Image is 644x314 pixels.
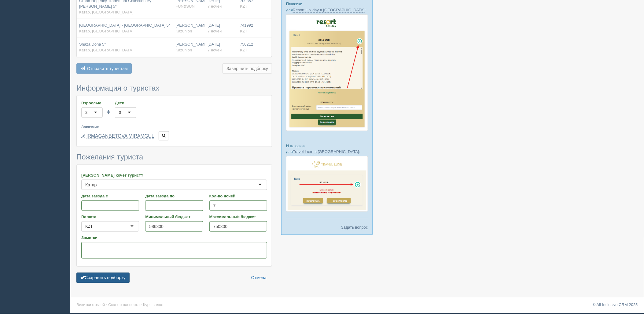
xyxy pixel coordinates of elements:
p: Плюсики для : [286,1,368,13]
div: 0 [119,110,121,116]
span: Kazunion [175,29,192,33]
h3: Информация о туристах [76,84,272,92]
span: Катар, [GEOGRAPHIC_DATA] [79,10,133,14]
span: 7 ночей [208,29,222,33]
span: Kazunion [175,48,192,52]
a: Задать вопрос [341,224,368,230]
span: [GEOGRAPHIC_DATA] - [GEOGRAPHIC_DATA] 5* [79,23,170,28]
div: Катар [85,182,97,188]
span: 7 ночей [208,48,222,52]
label: Дата заезда по [145,193,203,199]
span: KZT [240,29,248,33]
div: [DATE] [208,42,235,53]
span: KZT [240,4,248,9]
a: Отмена [247,273,270,283]
label: Кол-во ночей [209,193,267,199]
button: Отправить туристам [76,63,132,74]
span: Катар, [GEOGRAPHIC_DATA] [79,29,133,33]
label: Взрослые [81,100,103,106]
label: Валюта [81,214,139,220]
span: 741992 [240,23,253,28]
div: 2 [85,110,87,116]
input: 7-10 или 7,10,14 [209,200,267,211]
span: KZT [240,48,248,52]
span: · [106,303,107,307]
button: Завершить подборку [223,63,272,74]
div: [DATE] [208,23,235,34]
span: Shaza Doha 5* [79,42,106,47]
div: KZT [85,223,93,230]
span: FUN&SUN [175,4,195,9]
span: 7 ночей [208,4,222,9]
label: [PERSON_NAME] хочет турист? [81,172,267,178]
label: Дети [115,100,136,106]
div: [PERSON_NAME] [175,42,203,53]
label: Дата заезда с [81,193,139,199]
a: Сканер паспорта [108,303,140,307]
span: Пожелания туриста [76,153,143,161]
div: [PERSON_NAME] [175,23,203,34]
p: И плюсики для : [286,143,368,155]
a: © All-Inclusive CRM 2025 [593,303,638,307]
a: Визитки отелей [76,303,105,307]
a: Resort Holiday в [GEOGRAPHIC_DATA] [293,8,365,13]
label: Максимальный бюджет [209,214,267,220]
label: Минимальный бюджет [145,214,203,220]
a: Travel Luxe в [GEOGRAPHIC_DATA] [293,149,359,154]
span: Отправить туристам [87,66,128,71]
a: Курс валют [143,303,164,307]
label: Заметки [81,235,267,241]
button: Сохранить подборку [76,273,130,283]
img: travel-luxe-%D0%BF%D0%BE%D0%B4%D0%B1%D0%BE%D1%80%D0%BA%D0%B0-%D1%81%D1%80%D0%BC-%D0%B4%D0%BB%D1%8... [286,156,368,212]
label: Заказчик [81,124,267,130]
img: resort-holiday-%D0%BF%D1%96%D0%B4%D0%B1%D1%96%D1%80%D0%BA%D0%B0-%D1%81%D1%80%D0%BC-%D0%B4%D0%BB%D... [286,14,368,131]
a: IRMAGANBETOVA MIRAMGUL [86,133,154,139]
span: Катар, [GEOGRAPHIC_DATA] [79,48,133,52]
span: · [141,303,142,307]
span: 750212 [240,42,253,47]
